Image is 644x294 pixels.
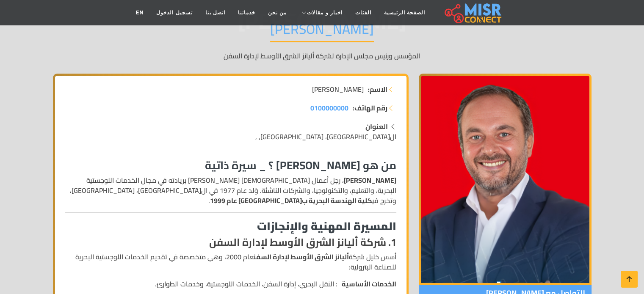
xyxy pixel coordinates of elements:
strong: الاسم: [368,84,387,94]
strong: أليانز الشرق الأوسط لإدارة السفن [254,250,349,263]
span: ال[GEOGRAPHIC_DATA]، [GEOGRAPHIC_DATA], , [255,130,396,143]
span: اخبار و مقالات [307,9,343,16]
a: الفئات [349,5,378,21]
a: EN [130,5,150,21]
h1: [PERSON_NAME] [270,21,374,42]
p: ، رجل أعمال [DEMOGRAPHIC_DATA] [PERSON_NAME] بريادته في مجال الخدمات اللوجستية البحرية، والتعليم،... [65,175,396,206]
a: من نحن [262,5,293,21]
strong: الخدمات الأساسية [342,279,396,289]
img: main.misr_connect [445,2,501,23]
a: اتصل بنا [199,5,232,21]
a: اخبار و مقالات [293,5,349,21]
li: : النقل البحري، إدارة السفن، الخدمات اللوجستية، وخدمات الطوارئ. [65,279,396,289]
a: خدماتنا [232,5,262,21]
p: المؤسس ورئيس مجلس الإدارة لشركة أليانز الشرق الأوسط لإدارة السفن [53,51,591,61]
span: [PERSON_NAME] [312,84,364,94]
strong: رقم الهاتف: [353,103,387,113]
strong: 1. شركة أليانز الشرق الأوسط لإدارة السفن [209,233,396,252]
strong: العنوان [365,120,388,133]
img: أحمد طارق خليل [419,74,591,285]
a: الصفحة الرئيسية [378,5,431,21]
h3: من هو [PERSON_NAME] ؟ _ سيرة ذاتية [65,159,396,172]
a: تسجيل الدخول [150,5,199,21]
p: أسس خليل شركة عام 2000، وهي متخصصة في تقديم الخدمات اللوجستية البحرية للصناعة البترولية: [65,252,396,272]
strong: [PERSON_NAME] [344,174,396,187]
strong: المسيرة المهنية والإنجازات [257,216,396,236]
span: 0100000000 [310,102,348,114]
a: 0100000000 [310,103,348,113]
strong: كلية الهندسة البحرية ب[GEOGRAPHIC_DATA] عام 1999 [210,194,372,207]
